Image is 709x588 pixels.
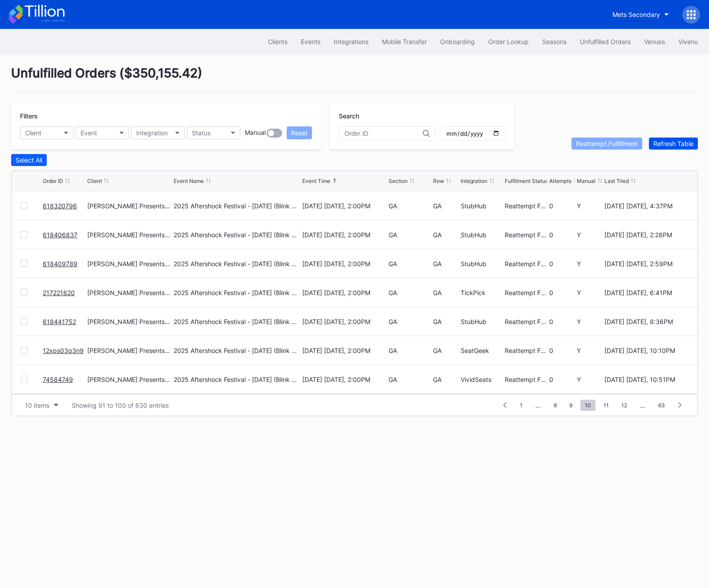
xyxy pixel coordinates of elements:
[43,231,77,239] a: 618406837
[535,33,573,50] button: Seasons
[577,202,602,210] div: Y
[577,376,602,383] div: Y
[461,376,503,383] div: VividSeats
[461,178,487,184] div: Integration
[577,318,602,325] div: Y
[617,400,632,411] span: 12
[25,401,49,409] div: 10 items
[433,347,458,354] div: GA
[505,260,547,268] div: Reattempt Fulfillment
[261,33,294,50] button: Clients
[334,38,369,45] div: Integrations
[549,400,561,411] span: 8
[505,289,547,296] div: Reattempt Fulfillment
[565,400,577,411] span: 9
[653,140,693,147] div: Refresh Table
[87,231,171,239] div: [PERSON_NAME] Presents Secondary
[549,347,575,354] div: 0
[389,347,431,354] div: GA
[604,178,629,184] div: Last Tried
[580,38,631,45] div: Unfulfilled Orders
[505,318,547,325] div: Reattempt Fulfillment
[174,376,300,383] div: 2025 Aftershock Festival - [DATE] (Blink 182, Good Charlotte, All Time Low, All American Rejects)
[577,347,602,354] div: Y
[16,156,42,164] div: Select All
[375,33,434,50] button: Mobile Transfer
[76,126,129,139] button: Event
[302,376,386,383] div: [DATE] [DATE], 2:00PM
[549,178,571,184] div: Attempts
[81,129,97,137] div: Event
[482,33,535,50] a: Order Lookup
[268,38,288,45] div: Clients
[174,202,300,210] div: 2025 Aftershock Festival - [DATE] (Blink 182, Good Charlotte, All Time Low, All American Rejects)
[302,347,386,354] div: [DATE] [DATE], 2:00PM
[344,130,423,137] input: Order ID
[20,112,312,120] div: Filters
[606,6,676,23] button: Mets Secondary
[604,202,689,210] div: [DATE] [DATE], 4:37PM
[433,376,458,383] div: GA
[571,138,642,150] button: Reattempt Fulfillment
[434,33,482,50] button: Onboarding
[389,289,431,296] div: GA
[604,318,689,325] div: [DATE] [DATE], 8:36PM
[644,38,665,45] div: Venues
[505,178,548,184] div: Fulfillment Status
[174,318,300,325] div: 2025 Aftershock Festival - [DATE] (Blink 182, Good Charlotte, All Time Low, All American Rejects)
[87,202,171,210] div: [PERSON_NAME] Presents Secondary
[87,376,171,383] div: [PERSON_NAME] Presents Secondary
[461,318,503,325] div: StubHub
[549,289,575,296] div: 0
[25,129,41,137] div: Client
[577,231,602,239] div: Y
[87,260,171,268] div: [PERSON_NAME] Presents Secondary
[672,33,705,50] button: Vivenu
[577,289,602,296] div: Y
[505,202,547,210] div: Reattempt Fulfillment
[136,129,168,137] div: Integration
[461,289,503,296] div: TickPick
[515,400,527,411] span: 1
[11,154,47,166] button: Select All
[433,318,458,325] div: GA
[72,401,169,409] div: Showing 91 to 100 of 630 entries
[174,231,300,239] div: 2025 Aftershock Festival - [DATE] (Blink 182, Good Charlotte, All Time Low, All American Rejects)
[389,231,431,239] div: GA
[604,347,689,354] div: [DATE] [DATE], 10:10PM
[580,400,596,411] span: 10
[576,140,638,147] div: Reattempt Fulfillment
[43,318,76,325] a: 618441752
[187,126,240,139] button: Status
[174,260,300,268] div: 2025 Aftershock Festival - [DATE] (Blink 182, Good Charlotte, All Time Low, All American Rejects)
[11,65,698,92] div: Unfulfilled Orders ( $350,155.42 )
[549,376,575,383] div: 0
[20,126,73,139] button: Client
[573,33,637,50] a: Unfulfilled Orders
[599,400,613,411] span: 11
[302,260,386,268] div: [DATE] [DATE], 2:00PM
[43,202,77,210] a: 618320796
[302,202,386,210] div: [DATE] [DATE], 2:00PM
[301,38,320,45] div: Events
[604,260,689,268] div: [DATE] [DATE], 2:59PM
[389,376,431,383] div: GA
[505,231,547,239] div: Reattempt Fulfillment
[549,202,575,210] div: 0
[433,202,458,210] div: GA
[87,318,171,325] div: [PERSON_NAME] Presents Secondary
[604,289,689,296] div: [DATE] [DATE], 6:41PM
[302,318,386,325] div: [DATE] [DATE], 2:00PM
[294,33,327,50] a: Events
[549,318,575,325] div: 0
[461,231,503,239] div: StubHub
[649,138,698,150] button: Refresh Table
[433,231,458,239] div: GA
[529,401,547,409] div: ...
[678,38,698,45] div: Vivenu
